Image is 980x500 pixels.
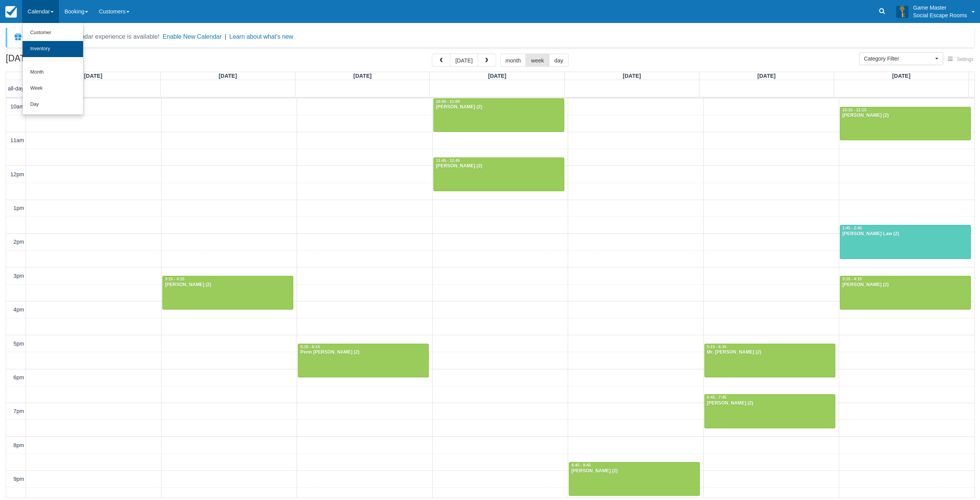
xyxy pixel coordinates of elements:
[353,73,372,79] span: [DATE]
[10,171,24,177] span: 12pm
[488,73,506,79] span: [DATE]
[13,408,24,414] span: 7pm
[13,239,24,245] span: 2pm
[229,33,293,40] a: Learn about what's new
[8,85,24,92] span: all-day
[433,98,564,132] a: 10:00 - 11:00[PERSON_NAME] (2)
[163,33,222,41] button: Enable New Calendar
[707,345,727,349] span: 5:15 - 6:15
[13,273,24,279] span: 3pm
[623,73,641,79] span: [DATE]
[436,159,460,163] span: 11:45 - 12:45
[842,282,969,288] div: [PERSON_NAME] (2)
[165,277,185,281] span: 3:15 - 4:15
[13,374,24,380] span: 6pm
[572,463,591,467] span: 8:45 - 9:45
[300,349,426,356] div: Penn [PERSON_NAME] (2)
[549,54,568,67] button: day
[892,73,910,79] span: [DATE]
[840,107,971,141] a: 10:15 - 11:15[PERSON_NAME] (2)
[13,341,24,347] span: 5pm
[843,108,866,112] span: 10:15 - 11:15
[864,55,933,62] span: Category Filter
[571,468,697,474] div: [PERSON_NAME] (2)
[23,80,83,97] a: Week
[569,462,700,496] a: 8:45 - 9:45[PERSON_NAME] (2)
[13,307,24,313] span: 4pm
[840,276,971,310] a: 3:15 - 4:15[PERSON_NAME] (2)
[957,57,973,62] span: Settings
[84,73,103,79] span: [DATE]
[704,394,835,428] a: 6:45 - 7:45[PERSON_NAME] (2)
[843,277,862,281] span: 3:15 - 4:15
[219,73,237,79] span: [DATE]
[298,344,429,377] a: 5:15 - 6:15Penn [PERSON_NAME] (2)
[23,97,83,113] a: Day
[859,52,943,65] button: Category Filter
[13,476,24,482] span: 9pm
[707,400,833,407] div: [PERSON_NAME] (2)
[13,442,24,448] span: 8pm
[436,104,562,110] div: [PERSON_NAME] (2)
[23,41,83,57] a: Inventory
[757,73,776,79] span: [DATE]
[913,4,967,11] p: Game Master
[23,64,83,80] a: Month
[840,225,971,259] a: 1:45 - 2:45[PERSON_NAME] Law (2)
[500,54,526,67] button: month
[433,157,564,191] a: 11:45 - 12:45[PERSON_NAME] (2)
[896,5,908,18] img: A3
[704,344,835,377] a: 5:15 - 6:15Mr. [PERSON_NAME] (2)
[913,11,967,19] p: Social Escape Rooms
[10,137,24,143] span: 11am
[22,23,83,115] ul: Calendar
[13,205,24,211] span: 1pm
[943,54,978,65] button: Settings
[165,282,291,288] div: [PERSON_NAME] (2)
[436,100,460,104] span: 10:00 - 11:00
[450,54,478,67] button: [DATE]
[842,231,969,237] div: [PERSON_NAME] Law (2)
[707,349,833,356] div: Mr. [PERSON_NAME] (2)
[526,54,549,67] button: week
[707,395,727,400] span: 6:45 - 7:45
[10,103,24,110] span: 10am
[6,54,103,68] h2: [DATE] – [DATE]
[26,32,160,41] div: A new Booking Calendar experience is available!
[436,163,562,169] div: [PERSON_NAME] (2)
[842,113,969,119] div: [PERSON_NAME] (2)
[23,25,83,41] a: Customer
[162,276,293,310] a: 3:15 - 4:15[PERSON_NAME] (2)
[5,6,17,18] img: checkfront-main-nav-mini-logo.png
[301,345,320,349] span: 5:15 - 6:15
[843,226,862,230] span: 1:45 - 2:45
[225,33,226,40] span: |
